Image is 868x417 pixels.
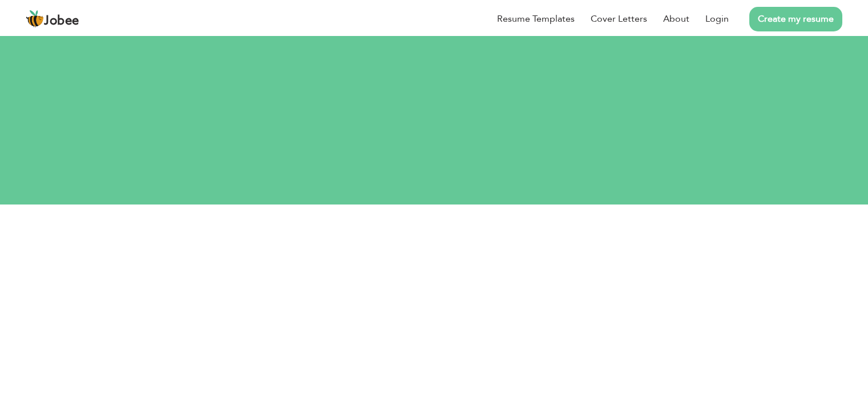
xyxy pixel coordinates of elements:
[663,12,689,26] a: About
[44,15,79,27] span: Jobee
[705,12,729,26] a: Login
[749,7,842,31] a: Create my resume
[497,12,575,26] a: Resume Templates
[26,10,79,28] a: Jobee
[591,12,647,26] a: Cover Letters
[26,10,44,28] img: jobee.io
